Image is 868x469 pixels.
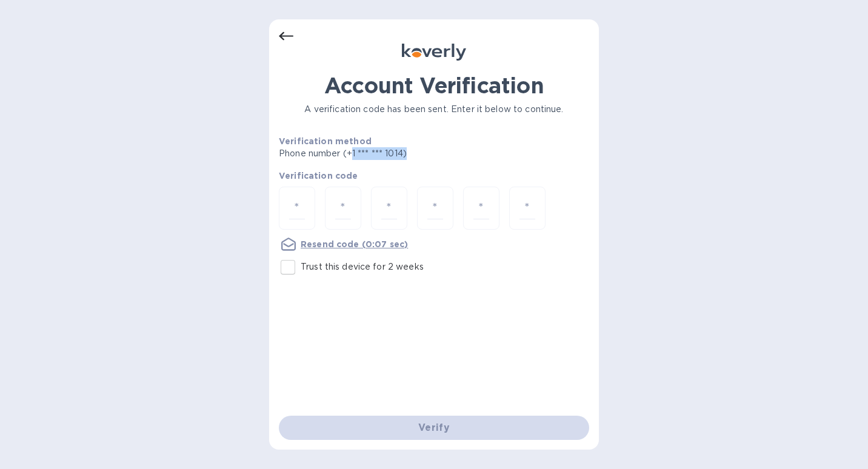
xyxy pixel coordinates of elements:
p: Verification code [279,170,589,182]
u: Resend code (0:07 sec) [301,239,408,249]
p: Trust this device for 2 weeks [301,261,424,273]
p: Phone number (+1 *** *** 1014) [279,147,499,160]
b: Verification method [279,136,372,146]
p: A verification code has been sent. Enter it below to continue. [279,103,589,116]
h1: Account Verification [279,73,589,98]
